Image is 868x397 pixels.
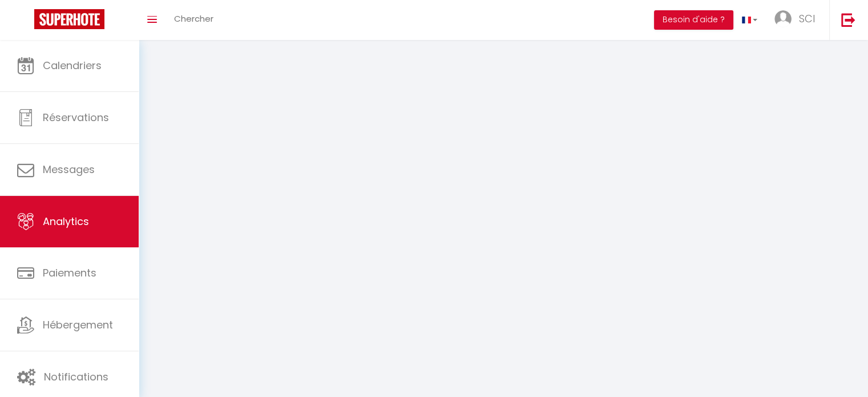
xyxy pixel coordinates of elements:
[43,110,109,125] span: Réservations
[654,10,733,30] button: Besoin d'aide ?
[43,58,102,73] span: Calendriers
[43,266,96,280] span: Paiements
[43,214,89,228] span: Analytics
[43,318,113,332] span: Hébergement
[799,11,815,26] span: SCI
[774,10,792,27] img: ...
[174,13,213,25] span: Chercher
[841,13,855,27] img: logout
[43,162,95,177] span: Messages
[34,9,104,29] img: Super Booking
[44,370,108,384] span: Notifications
